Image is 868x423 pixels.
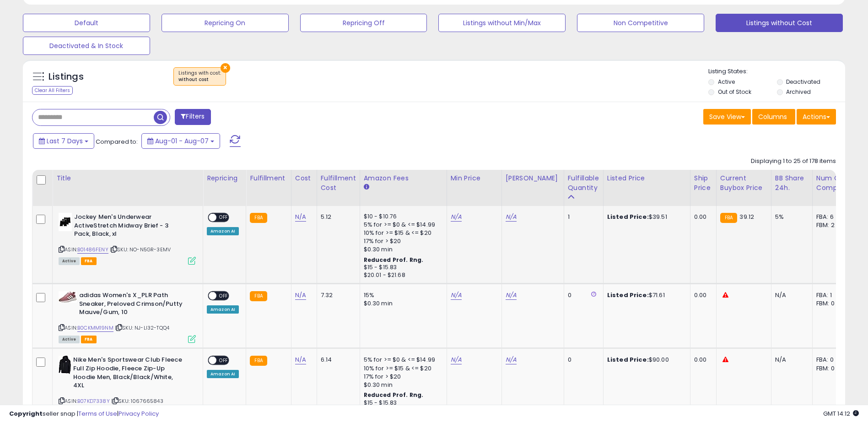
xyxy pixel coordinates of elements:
[74,213,185,241] b: Jockey Men's Underwear ActiveStretch Midway Brief - 3 Pack, Black, xl
[364,271,440,279] div: $20.01 - $21.68
[300,14,427,32] button: Repricing Off
[321,356,353,364] div: 6.14
[694,291,709,299] div: 0.00
[364,213,440,221] div: $10 - $10.76
[178,70,221,83] span: Listings with cost :
[364,299,440,308] div: $0.30 min
[59,291,196,342] div: ASIN:
[703,109,751,125] button: Save View
[364,381,440,389] div: $0.30 min
[364,237,440,245] div: 17% for > $20
[175,109,210,125] button: Filters
[295,355,306,364] a: N/A
[438,14,566,32] button: Listings without Min/Max
[364,291,440,299] div: 15%
[823,409,859,418] span: 2025-08-15 14:12 GMT
[73,356,184,392] b: Nike Men's Sportswear Club Fleece Full Zip Hoodie, Fleece Zip-Up Hoodie Men, Black/Black/White, 4XL
[718,88,751,96] label: Out of Stock
[506,174,560,183] div: [PERSON_NAME]
[694,213,709,221] div: 0.00
[364,364,440,373] div: 10% for >= $15 & <= $20
[295,174,313,183] div: Cost
[451,291,462,300] a: N/A
[32,86,73,95] div: Clear All Filters
[216,214,231,222] span: OFF
[718,78,735,86] label: Active
[708,67,845,76] p: Listing States:
[96,137,138,146] span: Compared to:
[178,76,221,83] div: without cost
[59,291,77,303] img: 41catyn27YL._SL40_.jpg
[607,174,686,183] div: Listed Price
[797,109,836,125] button: Actions
[694,356,709,364] div: 0.00
[816,356,846,364] div: FBA: 0
[364,229,440,237] div: 10% for >= $15 & <= $20
[79,291,190,319] b: adidas Women's X_PLR Path Sneaker, Preloved Crimson/Putty Mauve/Gum, 10
[607,355,649,364] b: Listed Price:
[207,370,239,378] div: Amazon AI
[720,213,737,223] small: FBA
[577,14,704,32] button: Non Competitive
[59,213,72,231] img: 31qvJ8hHWuL._SL40_.jpg
[9,409,43,418] strong: Copyright
[506,212,517,222] a: N/A
[694,174,712,193] div: Ship Price
[295,212,306,222] a: N/A
[568,213,596,221] div: 1
[321,174,356,193] div: Fulfillment Cost
[364,183,369,191] small: Amazon Fees.
[451,174,498,183] div: Min Price
[115,324,169,331] span: | SKU: NJ-LI32-TQQ4
[250,213,267,223] small: FBA
[23,37,150,55] button: Deactivated & In Stock
[81,336,97,343] span: FBA
[162,14,289,32] button: Repricing On
[364,373,440,381] div: 17% for > $20
[568,291,596,299] div: 0
[49,70,84,83] h5: Listings
[295,291,306,300] a: N/A
[221,63,230,73] button: ×
[775,174,809,193] div: BB Share 24h.
[816,174,850,193] div: Num of Comp.
[364,221,440,229] div: 5% for >= $0 & <= $14.99
[9,410,159,418] div: seller snap | |
[607,356,683,364] div: $90.00
[119,409,159,418] a: Privacy Policy
[816,364,846,373] div: FBM: 0
[59,356,71,374] img: 310iPHm+VKL._SL40_.jpg
[568,356,596,364] div: 0
[816,299,846,308] div: FBM: 0
[607,213,683,221] div: $39.51
[56,174,199,183] div: Title
[59,213,196,264] div: ASIN:
[568,174,599,193] div: Fulfillable Quantity
[716,14,843,32] button: Listings without Cost
[786,78,820,86] label: Deactivated
[816,291,846,299] div: FBA: 1
[607,212,649,221] b: Listed Price:
[364,174,443,183] div: Amazon Fees
[775,356,805,364] div: N/A
[775,291,805,299] div: N/A
[59,336,80,343] span: All listings currently available for purchase on Amazon
[739,212,754,221] span: 39.12
[506,291,517,300] a: N/A
[751,157,836,166] div: Displaying 1 to 25 of 178 items
[207,305,239,314] div: Amazon AI
[321,213,353,221] div: 5.12
[720,174,767,193] div: Current Buybox Price
[216,357,231,364] span: OFF
[816,213,846,221] div: FBA: 6
[758,112,787,121] span: Columns
[451,212,462,222] a: N/A
[752,109,795,125] button: Columns
[607,291,649,299] b: Listed Price:
[207,174,242,183] div: Repricing
[250,291,267,301] small: FBA
[77,246,108,254] a: B01486FENY
[364,245,440,254] div: $0.30 min
[321,291,353,299] div: 7.32
[816,221,846,229] div: FBM: 2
